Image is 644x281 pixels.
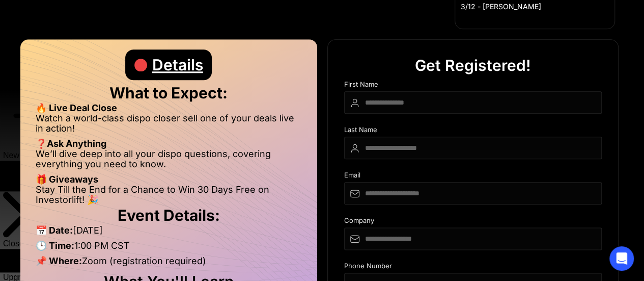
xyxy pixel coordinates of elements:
[344,262,602,273] div: Phone Number
[36,256,302,271] li: Zoom (registration required)
[344,81,602,91] div: First Name
[36,225,302,241] li: [DATE]
[36,103,117,113] strong: 🔥 Live Deal Close
[36,113,302,139] li: Watch a world-class dispo closer sell one of your deals live in action!
[609,246,634,271] div: Open Intercom Messenger
[109,84,228,102] strong: What to Expect:
[344,126,602,137] div: Last Name
[36,240,74,251] strong: 🕒 Time:
[36,149,302,174] li: We’ll dive deep into all your dispo questions, covering everything you need to know.
[152,49,203,80] div: Details
[36,241,302,256] li: 1:00 PM CST
[36,185,302,205] li: Stay Till the End for a Chance to Win 30 Days Free on Investorlift! 🎉
[344,171,602,182] div: Email
[344,217,602,227] div: Company
[36,256,82,266] strong: 📌 Where:
[415,50,530,81] div: Get Registered!
[36,225,73,236] strong: 📅 Date:
[36,138,106,149] strong: ❓Ask Anything
[36,174,98,185] strong: 🎁 Giveaways
[118,206,220,224] strong: Event Details:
